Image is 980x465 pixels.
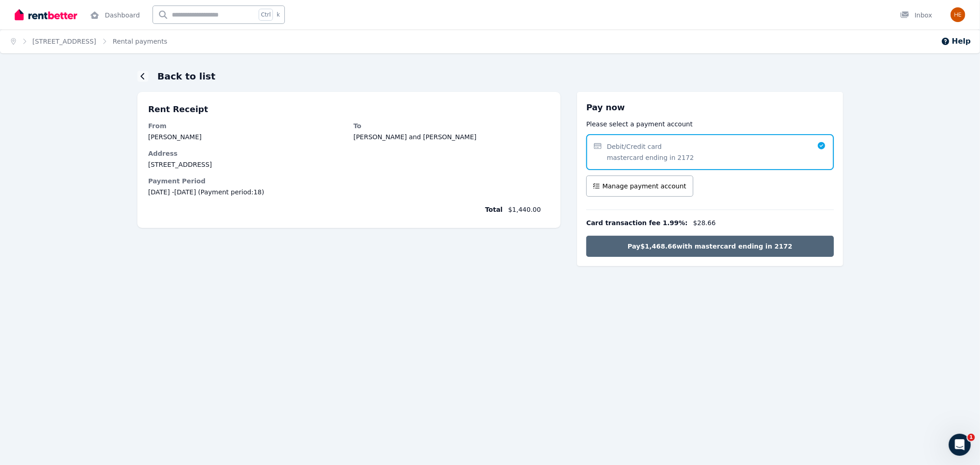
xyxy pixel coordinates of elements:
dt: From [148,121,345,130]
h3: Pay now [586,101,833,114]
dt: Payment Period [148,176,550,186]
span: Debit/Credit card [607,142,662,151]
span: 1 [968,434,975,441]
dt: Address [148,149,550,158]
span: $28.66 [693,218,716,227]
span: Manage payment account [602,181,686,191]
span: Ctrl [259,9,273,21]
button: Manage payment account [586,176,693,197]
dt: To [353,121,549,130]
span: Rental payments [113,37,167,46]
img: Kai Heymer and Bryce Ingledew [951,7,965,22]
span: Pay $1,468.66 with mastercard ending in 2172 [628,242,793,251]
span: k [277,11,280,18]
dd: [PERSON_NAME] and [PERSON_NAME] [353,132,549,142]
span: [DATE] - [DATE] (Payment period: 18 ) [148,187,550,197]
dd: [STREET_ADDRESS] [148,160,550,169]
span: Card transaction fee 1.99% : [586,218,688,227]
button: Help [941,36,971,47]
p: Rent Receipt [148,103,550,116]
p: Please select a payment account [586,119,833,129]
dd: [PERSON_NAME] [148,132,345,142]
div: Inbox [900,11,932,20]
img: RentBetter [15,8,77,22]
span: $1,440.00 [508,205,549,214]
h1: Back to list [158,70,215,83]
button: Pay$1,468.66with mastercard ending in 2172 [586,236,833,257]
span: Total [148,205,503,214]
a: [STREET_ADDRESS] [33,38,96,45]
iframe: Intercom live chat [949,434,971,456]
span: mastercard ending in 2172 [607,153,694,162]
